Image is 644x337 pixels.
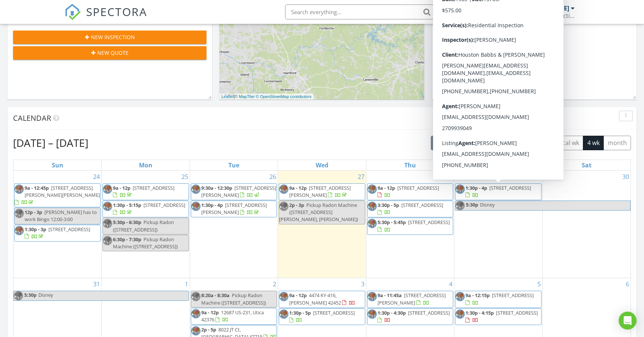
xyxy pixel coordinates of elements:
a: Monday [138,160,154,170]
span: 2p - 3p [289,202,304,208]
span: 3:30p - 5p [378,202,399,208]
span: 1:30p - 5:15p [113,202,141,208]
td: Go to August 29, 2025 [454,171,543,278]
img: profile.jpg [367,219,377,228]
img: profile.jpg [279,309,288,319]
span: [STREET_ADDRESS] [489,185,531,191]
span: 1:30p - 5p [289,309,311,316]
span: [STREET_ADDRESS][PERSON_NAME] [201,202,267,215]
a: 9a - 12:15p [STREET_ADDRESS] [465,292,534,306]
button: [DATE] [431,136,458,150]
span: [STREET_ADDRESS] [133,185,174,191]
a: 3:30p - 5p [STREET_ADDRESS] [367,201,454,217]
span: New Quote [97,49,129,57]
span: Disney [480,201,495,208]
img: profile.jpg [455,292,465,301]
a: 9:30a - 12:30p [STREET_ADDRESS][PERSON_NAME] [191,183,277,200]
img: profile.jpg [103,219,112,228]
a: 1:30p - 4p [STREET_ADDRESS][PERSON_NAME] [191,201,277,217]
span: 5:30p [24,291,37,300]
a: 9a - 12p 4474 KY-416, [PERSON_NAME] 42452 [279,291,365,308]
button: week [536,136,559,150]
a: Go to August 26, 2025 [268,171,278,183]
span: Disney [38,292,53,298]
a: Go to September 2, 2025 [271,278,278,290]
button: Previous [463,135,480,151]
a: 9a - 12:45p [STREET_ADDRESS][PERSON_NAME][PERSON_NAME] [14,183,101,208]
div: Bluegrass Home Inspections LLC [500,12,575,19]
span: 5:30p [465,201,479,210]
td: Go to August 25, 2025 [102,171,190,278]
a: 9a - 12:45p [STREET_ADDRESS][PERSON_NAME][PERSON_NAME] [15,185,100,205]
span: 1:30p - 3p [25,226,46,233]
img: profile.jpg [367,292,377,301]
img: profile.jpg [103,236,112,245]
span: [STREET_ADDRESS] [313,309,355,316]
img: profile.jpg [191,309,201,318]
a: 1:30p - 5:15p [STREET_ADDRESS] [113,202,185,215]
span: 9a - 12p [201,309,219,316]
span: SPECTORA [86,4,147,19]
a: 9a - 12p 4474 KY-416, [PERSON_NAME] 42452 [289,292,355,306]
td: Go to August 27, 2025 [278,171,366,278]
a: 9a - 12p [STREET_ADDRESS] [378,185,439,198]
span: 6:30p - 7:30p [113,236,141,243]
span: 9a - 12p [289,292,307,299]
a: 1:30p - 4:15p [STREET_ADDRESS] [465,309,538,323]
a: Thursday [403,160,417,170]
td: Go to August 28, 2025 [366,171,454,278]
img: profile.jpg [191,185,201,194]
a: Go to August 30, 2025 [621,171,631,183]
button: cal wk [558,136,584,150]
a: 9a - 11:45a [STREET_ADDRESS][PERSON_NAME] [378,292,446,306]
span: Calendar [13,113,51,123]
span: 1:30p - 4p [465,185,487,191]
span: [STREET_ADDRESS][PERSON_NAME] [378,292,446,306]
img: profile.jpg [191,202,201,211]
span: 5:30p - 5:45p [378,219,406,226]
span: 9a - 12p [289,185,307,191]
a: 9a - 12:15p [STREET_ADDRESS] [455,291,542,308]
a: © OpenStreetMap contributors [256,94,312,99]
a: Tuesday [227,160,241,170]
span: Pickup Radon Machine ([STREET_ADDRESS]) [201,292,266,306]
a: Go to September 6, 2025 [624,278,631,290]
span: [STREET_ADDRESS] [397,185,439,191]
img: profile.jpg [191,292,201,301]
button: list [501,136,518,150]
a: Go to August 27, 2025 [356,171,366,183]
a: 1:30p - 5p [STREET_ADDRESS] [279,308,365,325]
img: profile.jpg [15,185,24,194]
div: | [220,94,313,100]
span: 9a - 11:45a [378,292,402,299]
td: Go to August 26, 2025 [190,171,278,278]
a: 1:30p - 5:15p [STREET_ADDRESS] [102,201,189,217]
a: © MapTiler [235,94,255,99]
a: Saturday [580,160,593,170]
img: profile.jpg [15,209,24,218]
a: Go to August 28, 2025 [444,171,454,183]
span: [STREET_ADDRESS] [408,309,450,316]
a: 1:30p - 4:30p [STREET_ADDRESS] [378,309,450,323]
button: 4 wk [583,136,604,150]
span: Pickup Radon Machine ([STREET_ADDRESS]) [113,236,178,250]
a: Leaflet [221,94,234,99]
img: profile.jpg [103,202,112,211]
span: 9a - 12:45p [25,185,49,191]
img: profile.jpg [14,291,23,300]
span: Pickup Radon ([STREET_ADDRESS]) [113,219,174,233]
span: [PERSON_NAME] has to work Bingo 12:00-3:00 [25,209,97,223]
a: 1:30p - 4p [STREET_ADDRESS] [455,183,542,200]
span: 2p - 5p [201,326,216,333]
span: 1:30p - 4p [201,202,223,208]
a: Go to September 3, 2025 [360,278,366,290]
a: Go to August 29, 2025 [533,171,542,183]
img: profile.jpg [279,185,288,194]
span: New Inspection [91,33,135,41]
span: [STREET_ADDRESS] [408,219,450,226]
a: 9a - 12p [STREET_ADDRESS] [113,185,174,198]
a: Go to August 25, 2025 [180,171,190,183]
img: profile.jpg [455,309,465,319]
a: 9:30a - 12:30p [STREET_ADDRESS][PERSON_NAME] [201,185,276,198]
a: SPECTORA [64,10,147,26]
